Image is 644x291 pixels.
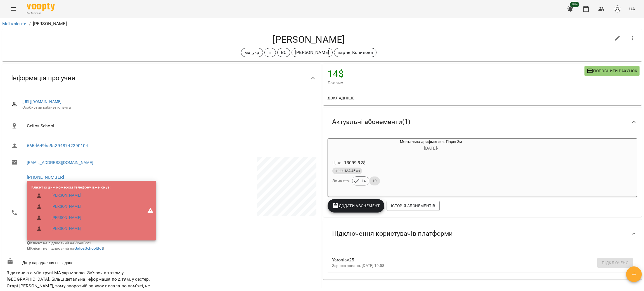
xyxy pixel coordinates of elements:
ul: Клієнт із цим номером телефону вже існує: [31,185,110,237]
p: парне_Копилови [338,49,373,56]
div: ма_укр [241,48,263,57]
button: UA [627,4,637,14]
h4: 14 $ [328,68,584,80]
p: ма_укр [245,49,259,56]
div: [PERSON_NAME] [292,48,333,57]
span: парне МА 45 хв [332,168,362,173]
h4: [PERSON_NAME] [7,34,611,45]
img: Voopty Logo [27,3,55,11]
span: Докладніше [328,95,354,101]
a: [EMAIL_ADDRESS][DOMAIN_NAME] [27,160,93,165]
p: Зареєстровано: [DATE] 19:58 [332,263,624,269]
img: avatar_s.png [614,5,621,13]
button: Докладніше [325,93,357,103]
a: 665d649ba9a3948742390104 [27,143,88,148]
li: / [29,20,31,27]
div: ВС [277,48,290,57]
span: Баланс [328,80,584,86]
span: 14 [358,178,369,183]
div: Ментальна арифметика: Парні 3м [328,139,355,152]
a: [PERSON_NAME] [51,215,81,221]
p: тг [268,49,272,56]
div: Актуальні абонементи(1) [323,108,642,136]
span: Поповнити рахунок [587,68,637,74]
nav: breadcrumb [2,20,642,27]
div: Інформація про учня [2,64,321,92]
div: парне_Копилови [334,48,377,57]
span: Клієнт не підписаний на ! [27,246,104,251]
h6: Заняття [332,177,350,185]
div: Дату народження не задано [6,256,162,267]
a: [PHONE_NUMBER] [27,175,64,180]
span: For Business [27,11,55,15]
p: [PERSON_NAME] [295,49,329,56]
a: [PERSON_NAME] [51,204,81,209]
div: тг [264,48,276,57]
p: [PERSON_NAME] [33,20,67,27]
a: GeliosSchoolBot [74,246,103,251]
span: Особистий кабінет клієнта [22,105,312,110]
span: [DATE] - [424,145,438,151]
span: 99+ [570,2,579,7]
span: Клієнт не підписаний на ViberBot! [27,241,91,245]
span: UA [629,6,635,12]
span: 10 [369,178,380,183]
button: Історія абонементів [387,201,440,211]
a: [PERSON_NAME] [51,193,81,198]
p: ВС [281,49,287,56]
button: Додати Абонемент [328,199,384,213]
a: [URL][DOMAIN_NAME] [22,99,62,104]
span: Yaroslav25 [332,257,624,263]
span: Підключення користувачів платформи [332,229,453,238]
button: Ментальна арифметика: Парні 3м[DATE]- Ціна13099.92$парне МА 45 хвЗаняття1410 [328,139,507,192]
a: [PERSON_NAME] [51,226,81,232]
a: Мої клієнти [2,21,27,26]
div: Підключення користувачів платформи [323,219,642,248]
div: Ментальна арифметика: Парні 3м [355,139,507,152]
button: Menu [7,2,20,16]
span: Інформація про учня [11,74,75,82]
button: Поповнити рахунок [584,66,640,76]
span: Додати Абонемент [332,202,380,209]
span: Gelios School [27,123,312,129]
p: 13099.92 $ [344,159,366,166]
span: Актуальні абонементи ( 1 ) [332,118,410,126]
h6: Ціна [332,159,342,167]
span: Історія абонементів [391,202,435,209]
